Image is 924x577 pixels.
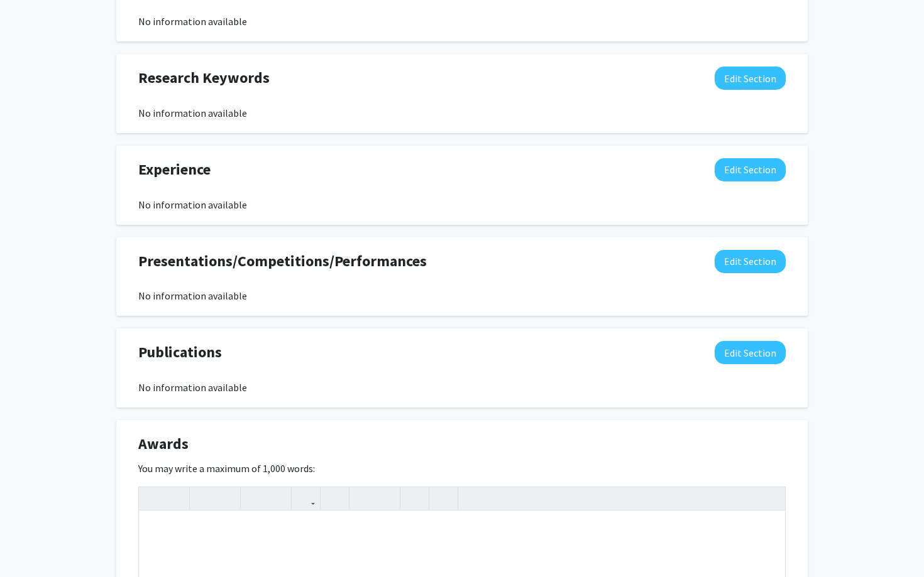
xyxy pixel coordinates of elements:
button: Edit Research Keywords [715,67,786,90]
button: Strong (Ctrl + B) [193,487,215,509]
span: Publications [138,341,222,364]
button: Edit Publications [715,341,786,364]
span: Awards [138,433,189,455]
span: Research Keywords [138,67,270,89]
button: Redo (Ctrl + Y) [164,487,186,509]
button: Edit Presentations/Competitions/Performances [715,250,786,273]
div: No information available [138,105,786,121]
button: Ordered list [375,487,397,509]
div: No information available [138,197,786,212]
button: Link [295,487,317,509]
button: Fullscreen [760,487,782,509]
button: Remove format [404,487,426,509]
span: Experience [138,158,211,181]
button: Superscript [244,487,266,509]
button: Edit Experience [715,158,786,181]
span: Presentations/Competitions/Performances [138,250,427,272]
button: Emphasis (Ctrl + I) [215,487,237,509]
button: Insert horizontal rule [432,487,454,509]
label: You may write a maximum of 1,000 words: [138,461,315,476]
button: Insert Image [324,487,346,509]
button: Undo (Ctrl + Z) [142,487,164,509]
button: Unordered list [353,487,375,509]
div: No information available [138,380,786,395]
div: No information available [138,14,786,29]
iframe: Chat [9,520,53,568]
div: No information available [138,288,786,303]
button: Subscript [266,487,288,509]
